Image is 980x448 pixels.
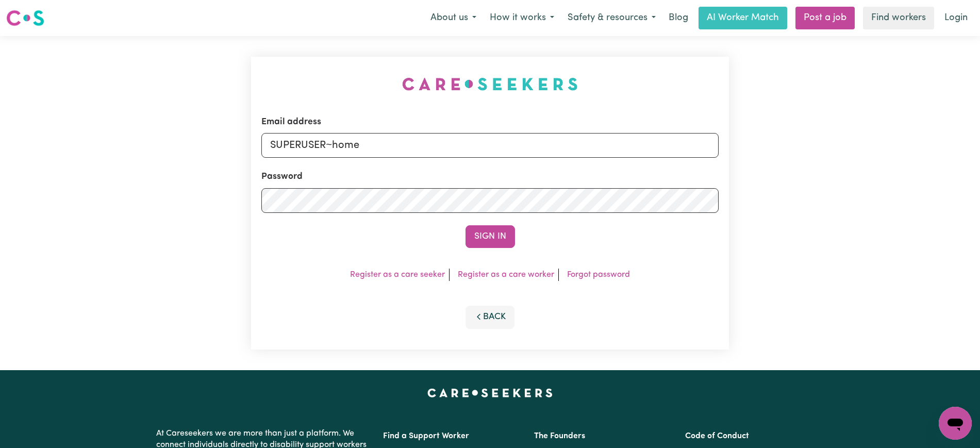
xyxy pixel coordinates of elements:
a: Careseekers logo [6,6,44,30]
a: The Founders [534,432,585,440]
button: About us [424,7,483,29]
a: AI Worker Match [699,7,787,29]
a: Login [938,7,974,29]
input: Email address [261,133,719,158]
img: Careseekers logo [6,9,44,27]
label: Password [261,170,303,184]
label: Email address [261,115,321,129]
a: Register as a care worker [458,271,554,279]
a: Forgot password [567,271,630,279]
iframe: Button to launch messaging window [939,407,972,440]
a: Post a job [795,7,855,29]
a: Blog [662,7,694,29]
a: Code of Conduct [685,432,749,440]
a: Register as a care seeker [350,271,445,279]
a: Find a Support Worker [383,432,469,440]
button: Safety & resources [561,7,662,29]
a: Careseekers home page [427,389,553,397]
a: Find workers [863,7,934,29]
button: Sign In [466,225,515,248]
button: How it works [483,7,561,29]
button: Back [466,306,515,328]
